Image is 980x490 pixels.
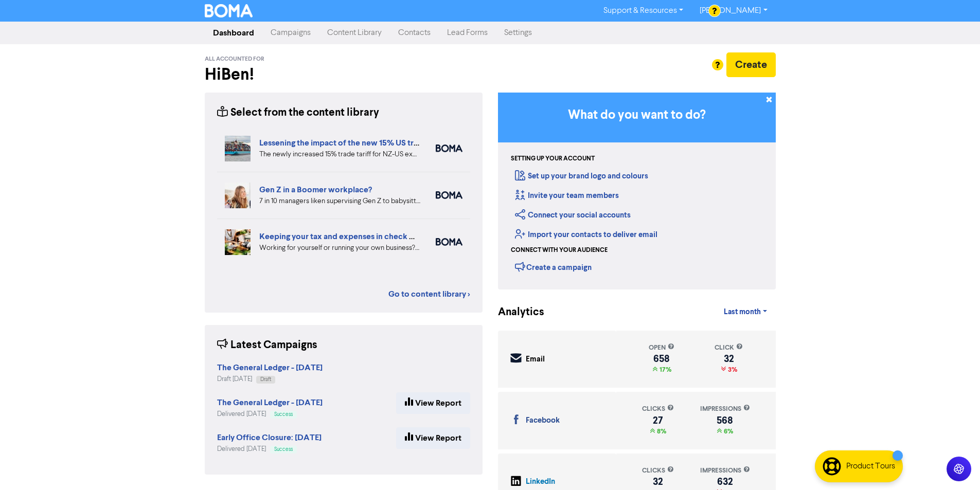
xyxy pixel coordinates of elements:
h3: What do you want to do? [513,108,760,123]
iframe: Chat Widget [851,379,980,490]
div: Analytics [498,304,531,320]
img: boma [436,144,462,152]
div: Working for yourself or running your own business? Setup robust systems for expenses & tax requir... [259,243,420,253]
div: 32 [715,355,743,363]
a: [PERSON_NAME] [691,3,775,19]
a: The General Ledger - [DATE] [217,399,323,407]
div: Setting up your account [511,154,595,164]
div: 7 in 10 managers liken supervising Gen Z to babysitting or parenting. But is your people manageme... [259,196,420,207]
div: open [649,343,674,353]
div: Email [526,354,545,366]
a: Dashboard [205,23,262,43]
img: boma [436,191,462,199]
span: Success [274,412,293,417]
a: Early Office Closure: [DATE] [217,434,322,442]
div: 658 [649,355,674,363]
a: Set up your brand logo and colours [515,171,648,181]
h2: Hi Ben ! [205,65,483,84]
strong: The General Ledger - [DATE] [217,397,323,408]
img: boma_accounting [436,238,462,246]
a: Support & Resources [595,3,691,19]
a: Lessening the impact of the new 15% US trade tariff [259,138,448,148]
div: LinkedIn [526,476,555,488]
div: Delivered [DATE] [217,444,322,454]
a: Import your contacts to deliver email [515,230,657,240]
div: Getting Started in BOMA [498,93,776,289]
span: Last month [724,307,761,317]
span: 3% [726,366,737,374]
div: Select from the content library [217,105,379,121]
a: Invite your team members [515,191,619,201]
div: impressions [700,404,750,414]
div: Create a campaign [515,259,592,275]
span: 8% [655,427,666,435]
div: Connect with your audience [511,246,608,255]
a: View Report [396,392,470,414]
div: clicks [642,404,674,414]
img: BOMA Logo [205,4,253,17]
span: 6% [722,427,733,435]
div: Delivered [DATE] [217,409,323,419]
a: View Report [396,427,470,449]
button: Create [726,52,776,77]
div: 32 [642,478,674,486]
div: impressions [700,466,750,476]
a: Connect your social accounts [515,210,631,220]
a: Settings [496,23,540,43]
span: Success [274,447,293,452]
a: Lead Forms [439,23,496,43]
div: clicks [642,466,674,476]
span: All Accounted For [205,56,264,63]
div: Facebook [526,415,560,427]
a: Go to content library > [388,288,470,300]
div: Draft [DATE] [217,374,323,384]
span: Draft [260,377,271,382]
a: Campaigns [262,23,319,43]
a: The General Ledger - [DATE] [217,364,323,372]
a: Contacts [390,23,439,43]
div: Latest Campaigns [217,337,317,353]
a: Keeping your tax and expenses in check when you are self-employed [259,231,514,242]
div: The newly increased 15% trade tariff for NZ-US exports could well have a major impact on your mar... [259,149,420,160]
div: 568 [700,416,750,425]
span: 17% [657,366,671,374]
strong: Early Office Closure: [DATE] [217,432,322,443]
strong: The General Ledger - [DATE] [217,362,323,373]
a: Gen Z in a Boomer workplace? [259,185,372,195]
a: Content Library [319,23,390,43]
div: 27 [642,416,674,425]
div: click [715,343,743,353]
a: Last month [716,302,775,322]
div: 632 [700,478,750,486]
